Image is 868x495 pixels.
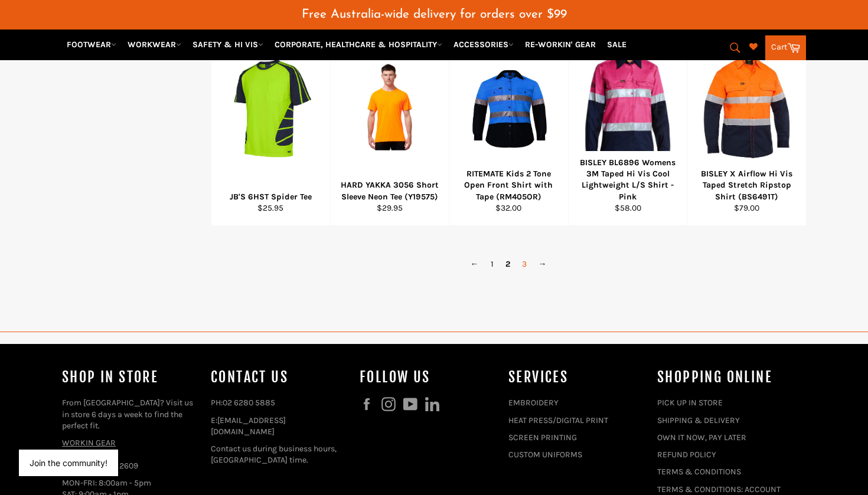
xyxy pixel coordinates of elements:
a: WORKIN GEAR [62,438,116,448]
a: JB'S 6HST Spider TeeJB'S 6HST Spider Tee$25.95 [211,22,330,226]
a: Cart [765,35,806,60]
a: RITEMATE Kids 2 Tone Open Front Shirt with Tape (RM405OR)RITEMATE Kids 2 Tone Open Front Shirt wi... [449,22,568,226]
div: BISLEY X Airflow Hi Vis Taped Stretch Ripstop Shirt (BS6491T) [695,168,799,202]
a: ACCESSORIES [449,34,518,55]
p: 51 KEMBLA ST FYSHWICK ACT 2609 [62,437,199,471]
a: [EMAIL_ADDRESS][DOMAIN_NAME] [211,415,286,437]
h4: Shop In Store [62,368,199,387]
a: OWN IT NOW, PAY LATER [657,432,746,442]
p: Contact us during business hours, [GEOGRAPHIC_DATA] time. [211,443,348,466]
a: 02 6280 5885 [223,398,275,408]
a: HARD YAKKA 3056 Short Sleeve Neon Tee (Y19575)HARD YAKKA 3056 Short Sleeve Neon Tee (Y19575)$29.95 [330,22,449,226]
a: 1 [485,255,500,273]
p: E: [211,415,348,438]
a: SHIPPING & DELIVERY [657,415,740,425]
h4: services [508,368,645,387]
span: Free Australia-wide delivery for orders over $99 [302,8,567,21]
a: EMBROIDERY [508,398,559,408]
a: SAFETY & HI VIS [188,34,268,55]
a: CORPORATE, HEALTHCARE & HOSPITALITY [270,34,447,55]
a: TERMS & CONDITIONS [657,467,741,477]
div: RITEMATE Kids 2 Tone Open Front Shirt with Tape (RM405OR) [457,168,561,202]
div: BISLEY BL6896 Womens 3M Taped Hi Vis Cool Lightweight L/S Shirt - Pink [576,157,680,202]
a: REFUND POLICY [657,450,716,460]
div: HARD YAKKA 3056 Short Sleeve Neon Tee (Y19575) [338,179,442,202]
h4: SHOPPING ONLINE [657,368,794,387]
h4: Follow us [360,368,497,387]
p: From [GEOGRAPHIC_DATA]? Visit us in store 6 days a week to find the perfect fit. [62,397,199,431]
a: PICK UP IN STORE [657,398,723,408]
a: SCREEN PRINTING [508,432,577,442]
p: PH: [211,397,348,408]
a: 3 [516,255,533,273]
a: CUSTOM UNIFORMS [508,450,582,460]
button: Join the community! [30,458,107,468]
a: HEAT PRESS/DIGITAL PRINT [508,415,608,425]
span: 2 [500,255,516,273]
a: SALE [602,34,631,55]
div: JB'S 6HST Spider Tee [219,191,323,202]
a: WORKWEAR [123,34,186,55]
a: ← [465,255,485,273]
a: → [533,255,553,273]
a: BISLEY X Airflow Hi Vis Taped Stretch Ripstop Shirt (BS6491T)BISLEY X Airflow Hi Vis Taped Stretc... [687,22,806,226]
a: FOOTWEAR [62,34,121,55]
a: BISLEY BL6896 Womens 3M Taped Hi Vis Cool Lightweight L/S Shirt - PinkBISLEY BL6896 Womens 3M Tap... [568,22,687,226]
h4: Contact Us [211,368,348,387]
a: RE-WORKIN' GEAR [520,34,601,55]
